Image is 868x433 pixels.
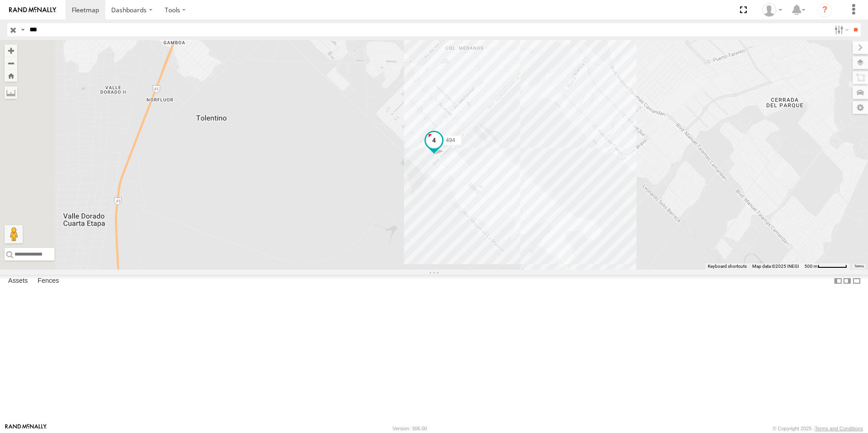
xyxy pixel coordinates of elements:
[5,44,17,57] button: Zoom in
[708,263,747,270] button: Keyboard shortcuts
[446,137,455,143] span: 494
[802,263,850,270] button: Map Scale: 500 m per 61 pixels
[818,3,832,17] i: ?
[33,275,64,287] label: Fences
[393,426,427,431] div: Version: 306.00
[773,426,863,431] div: © Copyright 2025 -
[5,424,47,433] a: Visit our Website
[19,23,26,36] label: Search Query
[4,275,32,287] label: Assets
[852,275,861,288] label: Hide Summary Table
[853,101,868,114] label: Map Settings
[752,264,799,269] span: Map data ©2025 INEGI
[831,23,850,36] label: Search Filter Options
[5,57,17,69] button: Zoom out
[833,275,843,288] label: Dock Summary Table to the Left
[815,426,863,431] a: Terms and Conditions
[759,3,785,17] div: rob jurad
[854,265,864,268] a: Terms
[804,264,818,269] span: 500 m
[5,225,23,243] button: Drag Pegman onto the map to open Street View
[5,86,17,99] label: Measure
[5,69,17,82] button: Zoom Home
[9,7,56,13] img: rand-logo.svg
[843,275,852,288] label: Dock Summary Table to the Right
